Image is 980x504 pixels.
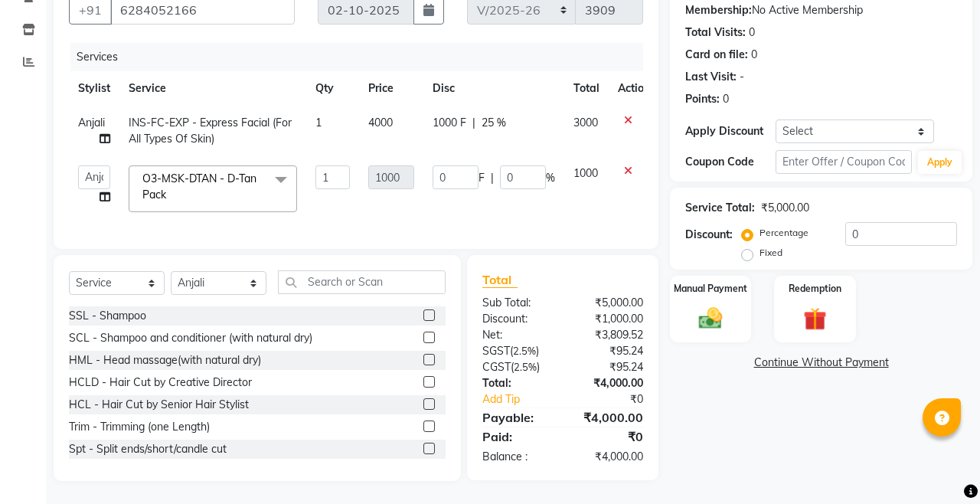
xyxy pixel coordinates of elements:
[166,188,173,201] a: x
[789,282,841,296] label: Redemption
[685,69,737,85] div: Last Visit:
[563,427,655,446] div: ₹0
[482,272,518,288] span: Total
[673,355,969,371] a: Continue Without Payment
[471,343,563,359] div: ( )
[563,408,655,427] div: ₹4,000.00
[368,116,393,129] span: 4000
[563,449,655,465] div: ₹4,000.00
[759,226,808,240] label: Percentage
[918,151,962,174] button: Apply
[69,419,210,435] div: Trim - Trimming (one Length)
[471,391,578,407] a: Add Tip
[685,2,752,18] div: Membership:
[69,308,146,324] div: SSL - Shampoo
[723,91,729,107] div: 0
[471,449,563,465] div: Balance :
[471,427,563,446] div: Paid:
[759,246,782,260] label: Fixed
[573,116,598,129] span: 3000
[69,375,252,391] div: HCLD - Hair Cut by Creative Director
[563,359,655,375] div: ₹95.24
[129,116,292,146] span: INS-FC-EXP - Express Facial (For All Types Of Skin)
[563,327,655,343] div: ₹3,809.52
[69,441,227,457] div: Spt - Split ends/short/candle cut
[119,71,306,106] th: Service
[491,170,494,186] span: |
[69,352,261,368] div: HML - Head massage(with natural dry)
[359,71,423,106] th: Price
[609,71,659,106] th: Action
[471,359,563,375] div: ( )
[514,361,537,373] span: 2.5%
[563,343,655,359] div: ₹95.24
[471,327,563,343] div: Net:
[482,360,511,374] span: CGST
[78,116,105,129] span: Anjali
[740,69,744,85] div: -
[685,123,776,139] div: Apply Discount
[472,115,475,131] span: |
[471,408,563,427] div: Payable:
[69,397,249,413] div: HCL - Hair Cut by Senior Hair Stylist
[685,154,776,170] div: Coupon Code
[749,25,755,41] div: 0
[751,47,757,63] div: 0
[513,345,536,357] span: 2.5%
[70,43,655,71] div: Services
[69,71,119,106] th: Stylist
[564,71,609,106] th: Total
[685,200,755,216] div: Service Total:
[482,344,510,358] span: SGST
[142,172,256,201] span: O3-MSK-DTAN - D-Tan Pack
[69,330,312,346] div: SCL - Shampoo and conditioner (with natural dry)
[578,391,655,407] div: ₹0
[471,311,563,327] div: Discount:
[796,305,835,334] img: _gift.svg
[433,115,466,131] span: 1000 F
[278,270,446,294] input: Search or Scan
[685,227,733,243] div: Discount:
[563,295,655,311] div: ₹5,000.00
[423,71,564,106] th: Disc
[563,375,655,391] div: ₹4,000.00
[674,282,747,296] label: Manual Payment
[573,166,598,180] span: 1000
[776,150,912,174] input: Enter Offer / Coupon Code
[471,375,563,391] div: Total:
[306,71,359,106] th: Qty
[563,311,655,327] div: ₹1,000.00
[691,305,730,332] img: _cash.svg
[471,295,563,311] div: Sub Total:
[479,170,485,186] span: F
[685,91,720,107] div: Points:
[315,116,322,129] span: 1
[482,115,506,131] span: 25 %
[685,47,748,63] div: Card on file:
[761,200,809,216] div: ₹5,000.00
[685,25,746,41] div: Total Visits:
[685,2,957,18] div: No Active Membership
[546,170,555,186] span: %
